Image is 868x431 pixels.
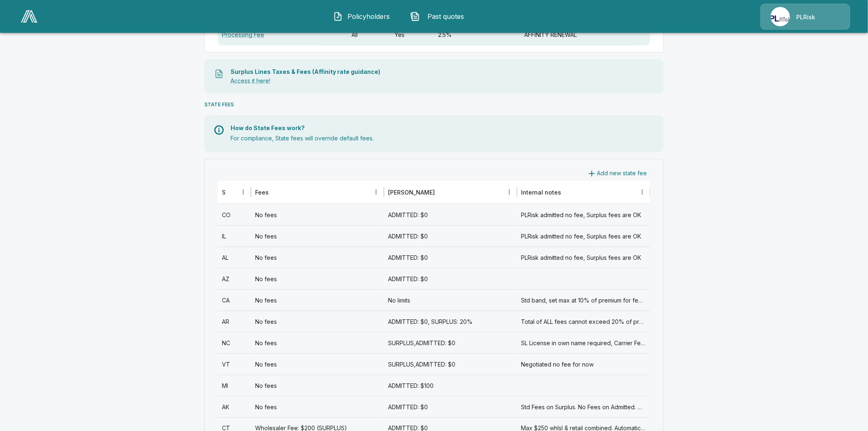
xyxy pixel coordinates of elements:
div: VT [218,353,251,375]
div: AFFINITY RENEWAL [521,24,607,46]
div: AK [218,396,251,417]
img: AA Logo [21,10,37,23]
p: For compliance, State fees will override default fees. [231,134,654,142]
div: PLRisk admitted no fee, Surplus fees are OK [517,247,650,268]
p: How do State Fees work? [231,125,654,131]
a: Agency IconPLRisk [761,4,850,30]
div: ADMITTED: $0 [384,247,517,268]
button: State column menu [238,186,249,198]
div: SURPLUS,ADMITTED: $0 [384,332,517,353]
div: Internal notes [521,189,562,196]
div: No fees [251,332,384,353]
button: Sort [562,186,574,198]
div: PLRisk admitted no fee, Surplus fees are OK [517,225,650,247]
a: Access it here! [231,77,270,84]
div: AZ [218,268,251,289]
div: No fees [251,204,384,225]
button: Policyholders IconPolicyholders [327,6,397,27]
div: IL [218,225,251,247]
div: CO [218,204,251,225]
div: No fees [251,225,384,247]
button: Max Fee column menu [504,186,515,198]
div: 2.5% [434,24,521,46]
div: ADMITTED: $0 [384,396,517,417]
div: ADMITTED: $0 [384,225,517,247]
button: Fees column menu [370,186,382,198]
div: SL License in own name required, Carrier Fees must be on dec to be taxable [517,332,650,353]
div: No fees [251,375,384,396]
p: Surplus Lines Taxes & Fees (Affinity rate guidance) [231,69,654,75]
div: ADMITTED: $0 [384,268,517,289]
div: No fees [251,268,384,289]
div: AR [218,311,251,332]
a: Processing Fee [222,31,264,38]
img: Taxes File Icon [214,69,224,79]
div: Std Fees on Surplus. No Fees on Admitted. Commissions received must be disclosed on any quote [517,396,650,417]
div: ADMITTED: $0 [384,204,517,225]
div: ADMITTED: $0, SURPLUS: 20% [384,311,517,332]
button: Internal notes column menu [637,186,648,198]
div: CA [218,289,251,311]
img: Agency Icon [771,7,790,26]
div: AL [218,247,251,268]
div: No limits [384,289,517,311]
div: Negotiated no fee for now [517,353,650,375]
span: Past quotes [423,11,468,21]
h6: STATE FEES [204,100,234,109]
div: No fees [251,247,384,268]
img: Past quotes Icon [410,11,420,21]
div: No fees [251,311,384,332]
div: NC [218,332,251,353]
div: Fees [255,189,269,196]
div: PLRisk admitted no fee, Surplus fees are OK [517,204,650,225]
div: MI [218,375,251,396]
button: Sort [270,186,281,198]
div: No fees [251,289,384,311]
div: ADMITTED: $100 [384,375,517,396]
div: SURPLUS,ADMITTED: $0 [384,353,517,375]
img: Policyholders Icon [333,11,343,21]
div: Std band, set max at 10% of premium for fees (other than carrier) [517,289,650,311]
button: Sort [436,186,447,198]
span: Policyholders [346,11,391,21]
div: All [347,24,391,46]
div: No fees [251,396,384,417]
button: Add new state fee [584,166,650,181]
div: Total of ALL fees cannot exceed 20% of premium [517,311,650,332]
div: No fees [251,353,384,375]
div: [PERSON_NAME] [388,189,435,196]
button: Past quotes IconPast quotes [404,6,475,27]
img: Info Icon [214,125,224,135]
div: Yes [391,24,434,46]
div: State [222,189,225,196]
p: PLRisk [797,13,815,21]
button: Sort [226,186,238,198]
